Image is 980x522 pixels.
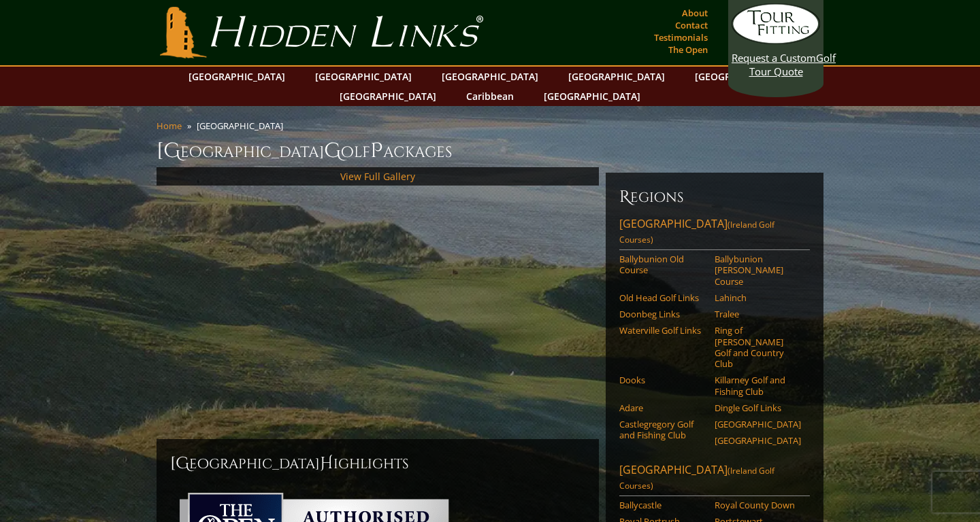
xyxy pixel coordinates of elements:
a: Waterville Golf Links [619,325,706,336]
a: Royal County Down [715,500,801,510]
a: [GEOGRAPHIC_DATA] [561,67,672,86]
a: Caribbean [459,86,521,106]
a: [GEOGRAPHIC_DATA](Ireland Golf Courses) [619,216,810,250]
a: Ballybunion Old Course [619,254,706,276]
a: Request a CustomGolf Tour Quote [732,3,820,78]
a: Home [157,120,182,132]
span: P [370,137,383,164]
a: Ring of [PERSON_NAME] Golf and Country Club [715,325,801,369]
span: Request a Custom [732,51,816,65]
a: Old Head Golf Links [619,292,706,303]
a: [GEOGRAPHIC_DATA] [715,435,801,446]
a: The Open [665,40,711,59]
a: Ballycastle [619,500,706,510]
a: Ballybunion [PERSON_NAME] Course [715,254,801,287]
a: Testimonials [651,28,711,47]
a: Contact [672,16,711,35]
a: [GEOGRAPHIC_DATA] [333,86,443,106]
a: About [679,3,711,22]
a: [GEOGRAPHIC_DATA] [435,67,545,86]
a: [GEOGRAPHIC_DATA] [715,419,801,430]
h1: [GEOGRAPHIC_DATA] olf ackages [157,137,823,164]
a: [GEOGRAPHIC_DATA] [308,67,419,86]
span: (Ireland Golf Courses) [619,465,774,491]
a: Dingle Golf Links [715,402,801,413]
a: Tralee [715,309,801,319]
h2: [GEOGRAPHIC_DATA] ighlights [170,453,585,474]
a: View Full Gallery [340,170,415,183]
a: Doonbeg Links [619,309,706,319]
a: Killarney Golf and Fishing Club [715,375,801,397]
li: [GEOGRAPHIC_DATA] [197,120,289,132]
h6: Regions [619,186,810,208]
a: Castlegregory Golf and Fishing Club [619,419,706,441]
a: Lahinch [715,292,801,303]
span: G [324,137,341,164]
span: H [320,453,333,474]
a: Dooks [619,375,706,385]
a: [GEOGRAPHIC_DATA] [688,67,798,86]
a: [GEOGRAPHIC_DATA] [537,86,647,106]
a: [GEOGRAPHIC_DATA](Ireland Golf Courses) [619,462,810,496]
a: Adare [619,402,706,413]
a: [GEOGRAPHIC_DATA] [182,67,292,86]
